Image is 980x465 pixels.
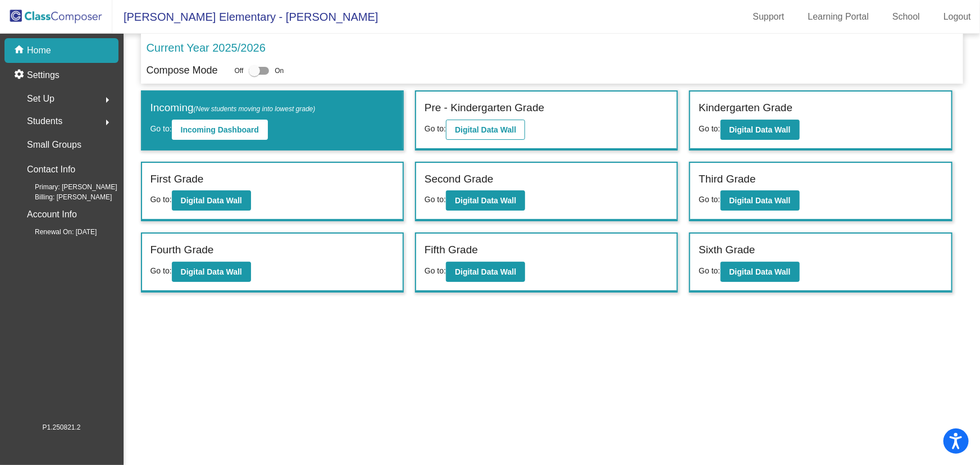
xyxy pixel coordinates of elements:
span: Go to: [425,124,446,133]
button: Digital Data Wall [446,120,525,140]
button: Digital Data Wall [721,120,800,140]
label: Incoming [151,100,316,116]
mat-icon: arrow_right [101,116,114,129]
mat-icon: arrow_right [101,93,114,107]
span: Go to: [425,266,446,275]
span: Primary: [PERSON_NAME] [17,182,117,192]
a: Learning Portal [799,8,878,26]
span: Go to: [425,195,446,204]
label: Sixth Grade [699,242,755,258]
a: Logout [935,8,980,26]
b: Digital Data Wall [730,196,791,205]
label: First Grade [151,171,204,188]
mat-icon: settings [13,69,27,82]
b: Digital Data Wall [730,267,791,276]
span: Renewal On: [DATE] [17,227,97,237]
button: Digital Data Wall [446,262,525,282]
span: Set Up [27,91,54,107]
span: Off [235,66,244,76]
mat-icon: home [13,44,27,57]
label: Pre - Kindergarten Grade [425,100,544,116]
button: Digital Data Wall [446,190,525,211]
a: Support [744,8,794,26]
p: Current Year 2025/2026 [147,39,266,56]
p: Home [27,44,51,57]
label: Fifth Grade [425,242,478,258]
span: Go to: [151,195,172,204]
p: Contact Info [27,162,75,177]
b: Digital Data Wall [730,125,791,134]
span: Go to: [699,266,720,275]
b: Digital Data Wall [455,125,516,134]
label: Third Grade [699,171,755,188]
span: Go to: [699,124,720,133]
b: Digital Data Wall [181,267,242,276]
b: Incoming Dashboard [181,125,259,134]
button: Incoming Dashboard [172,120,268,140]
b: Digital Data Wall [181,196,242,205]
span: Billing: [PERSON_NAME] [17,192,112,202]
span: Go to: [151,266,172,275]
span: Go to: [151,124,172,133]
label: Kindergarten Grade [699,100,792,116]
label: Fourth Grade [151,242,214,258]
p: Account Info [27,207,77,222]
b: Digital Data Wall [455,267,516,276]
span: (New students moving into lowest grade) [194,105,316,113]
p: Settings [27,69,60,82]
span: On [275,66,284,76]
span: [PERSON_NAME] Elementary - [PERSON_NAME] [112,8,378,26]
label: Second Grade [425,171,494,188]
span: Students [27,113,62,129]
a: School [883,8,929,26]
p: Compose Mode [147,63,218,78]
button: Digital Data Wall [721,262,800,282]
button: Digital Data Wall [721,190,800,211]
p: Small Groups [27,137,81,153]
button: Digital Data Wall [172,262,251,282]
b: Digital Data Wall [455,196,516,205]
span: Go to: [699,195,720,204]
button: Digital Data Wall [172,190,251,211]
